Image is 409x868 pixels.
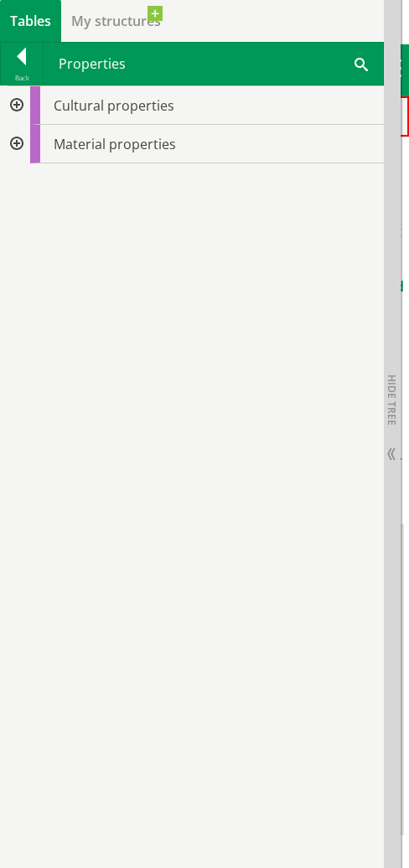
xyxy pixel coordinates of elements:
[355,54,368,72] span: Search within table
[44,43,383,85] div: Properties
[385,375,399,426] span: Hide tree
[1,71,43,85] div: Back
[54,96,174,115] span: Cultural properties
[54,135,176,153] span: Material properties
